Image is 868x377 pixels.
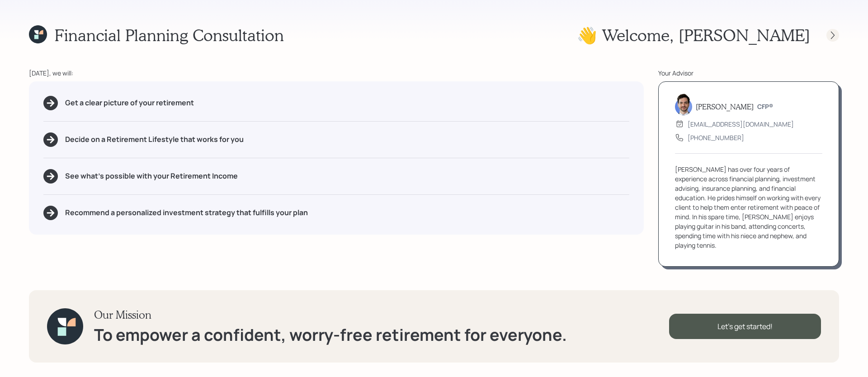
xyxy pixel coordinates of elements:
[669,314,821,339] div: Let's get started!
[688,133,744,142] div: [PHONE_NUMBER]
[675,94,692,115] img: jonah-coleman-headshot.png
[65,99,194,107] h5: Get a clear picture of your retirement
[94,308,567,321] h3: Our Mission
[696,102,754,111] h5: [PERSON_NAME]
[54,25,284,45] h1: Financial Planning Consultation
[757,103,773,111] h6: CFP®
[577,25,810,45] h1: 👋 Welcome , [PERSON_NAME]
[29,68,644,78] div: [DATE], we will:
[675,165,822,250] div: [PERSON_NAME] has over four years of experience across financial planning, investment advising, i...
[65,135,244,144] h5: Decide on a Retirement Lifestyle that works for you
[688,119,794,129] div: [EMAIL_ADDRESS][DOMAIN_NAME]
[94,325,567,344] h1: To empower a confident, worry-free retirement for everyone.
[65,172,238,180] h5: See what's possible with your Retirement Income
[65,208,308,217] h5: Recommend a personalized investment strategy that fulfills your plan
[658,68,839,78] div: Your Advisor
